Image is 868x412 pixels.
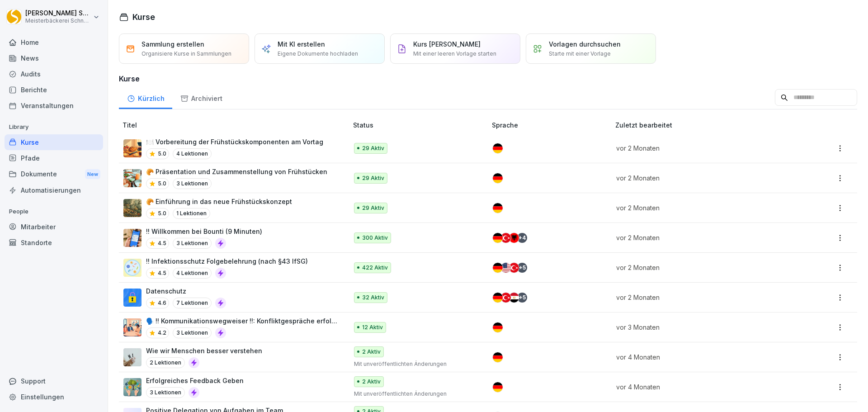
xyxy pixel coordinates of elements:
img: clixped2zgppihwsektunc4a.png [123,348,142,366]
img: tr.svg [501,293,511,303]
p: 32 Aktiv [362,294,384,302]
p: Status [353,120,488,130]
a: Automatisierungen [5,182,103,198]
img: us.svg [501,263,511,273]
div: Mitarbeiter [5,219,103,235]
p: 🥐 Einführung in das neue Frühstückskonzept [146,197,292,206]
p: 🍽️ Vorbereitung der Frühstückskomponenten am Vortag [146,137,323,147]
p: 3 Lektionen [146,387,185,398]
a: Home [5,34,103,50]
p: People [5,204,103,219]
a: Standorte [5,235,103,251]
p: 7 Lektionen [173,298,212,308]
a: Archiviert [172,86,230,109]
img: de.svg [493,173,503,183]
p: vor 4 Monaten [616,352,784,362]
p: 300 Aktiv [362,234,388,242]
p: 🥐 Präsentation und Zusammenstellung von Frühstücken [146,167,327,176]
img: de.svg [493,233,503,243]
p: Organisiere Kurse in Sammlungen [142,50,231,58]
p: 5.0 [158,209,166,218]
img: gp1n7epbxsf9lzaihqn479zn.png [123,289,142,307]
img: xh3bnih80d1pxcetv9zsuevg.png [123,229,142,247]
img: wr9iexfe9rtz8gn9otnyfhnm.png [123,199,142,217]
div: + 5 [517,263,527,273]
p: 3 Lektionen [173,327,212,338]
p: 29 Aktiv [362,204,384,212]
p: 4.5 [158,269,166,277]
img: de.svg [493,382,503,392]
p: Mit unveröffentlichten Änderungen [354,360,477,368]
p: 2 Aktiv [362,378,381,386]
a: Veranstaltungen [5,98,103,114]
a: Audits [5,66,103,82]
p: vor 2 Monaten [616,263,784,272]
img: de.svg [493,352,503,362]
img: jtrrztwhurl1lt2nit6ma5t3.png [123,259,142,277]
img: kqbxgg7x26j5eyntfo70oock.png [123,378,142,396]
img: tr.svg [501,233,511,243]
div: + 4 [517,233,527,243]
a: Berichte [5,82,103,98]
p: vor 3 Monaten [616,322,784,332]
p: Library [5,120,103,134]
p: Vorlagen durchsuchen [549,39,621,49]
p: 5.0 [158,180,166,188]
div: + 5 [517,293,527,303]
p: Datenschutz [146,286,226,296]
p: 4.5 [158,239,166,247]
a: Einstellungen [5,389,103,405]
h1: Kurse [132,11,155,23]
p: vor 2 Monaten [616,233,784,242]
img: tr.svg [509,263,519,273]
p: 12 Aktiv [362,323,383,331]
p: Kurs [PERSON_NAME] [413,39,481,49]
p: !! Willkommen bei Bounti (9 Minuten) [146,227,262,236]
p: Erfolgreiches Feedback Geben [146,376,244,385]
p: 4 Lektionen [173,148,212,159]
p: Mit einer leeren Vorlage starten [413,50,496,58]
p: Sammlung erstellen [142,39,204,49]
div: Dokumente [5,166,103,183]
img: de.svg [493,263,503,273]
p: !! Infektionsschutz Folgebelehrung (nach §43 IfSG) [146,256,308,266]
p: 1 Lektionen [173,208,210,219]
p: 5.0 [158,150,166,158]
p: Starte mit einer Vorlage [549,50,611,58]
img: de.svg [493,322,503,332]
p: 2 Lektionen [146,357,185,368]
p: 3 Lektionen [173,238,212,249]
p: Eigene Dokumente hochladen [278,50,358,58]
img: de.svg [493,203,503,213]
img: de.svg [493,293,503,303]
img: eg.svg [509,293,519,303]
p: vor 2 Monaten [616,143,784,153]
img: i6t0qadksb9e189o874pazh6.png [123,318,142,336]
p: Sprache [492,120,612,130]
a: Kurse [5,134,103,150]
p: 29 Aktiv [362,174,384,182]
p: vor 2 Monaten [616,203,784,213]
a: Kürzlich [119,86,172,109]
a: DokumenteNew [5,166,103,183]
p: 3 Lektionen [173,178,212,189]
img: de.svg [493,143,503,153]
p: Titel [123,120,349,130]
div: Pfade [5,150,103,166]
p: vor 2 Monaten [616,293,784,302]
p: 422 Aktiv [362,264,388,272]
p: 2 Aktiv [362,348,381,356]
p: 🗣️ !! Kommunikationswegweiser !!: Konfliktgespräche erfolgreich führen [146,316,339,326]
a: News [5,50,103,66]
p: 29 Aktiv [362,144,384,152]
